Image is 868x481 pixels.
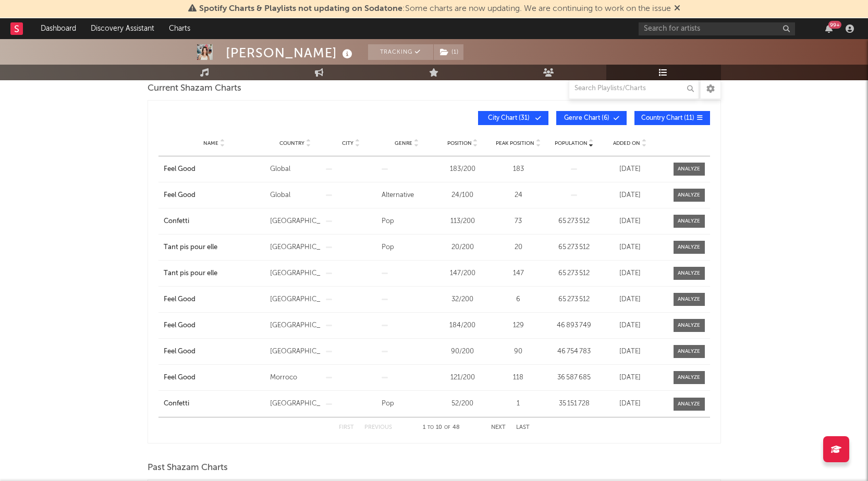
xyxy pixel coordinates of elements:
[164,268,265,279] a: Tant pis pour elle
[556,111,627,125] button: Genre Chart(6)
[493,347,544,357] div: 90
[437,347,488,357] div: 90 / 200
[164,399,265,409] a: Confetti
[437,268,488,279] div: 147 / 200
[605,164,655,175] div: [DATE]
[164,373,265,383] a: Feel Good
[605,399,655,409] div: [DATE]
[148,82,241,95] span: Current Shazam Charts
[825,24,833,33] button: 99+
[433,44,464,60] span: ( 1 )
[270,347,321,357] div: [GEOGRAPHIC_DATA]
[270,294,321,305] div: [GEOGRAPHIC_DATA]
[83,18,162,39] a: Discovery Assistant
[382,190,432,201] div: Alternative
[342,140,353,146] span: City
[199,5,402,13] span: Spotify Charts & Playlists not updating on Sodatone
[427,425,434,430] span: to
[569,78,699,99] input: Search Playlists/Charts
[270,373,321,383] div: Morroco
[605,268,655,279] div: [DATE]
[164,190,265,201] div: Feel Good
[555,140,588,146] span: Population
[493,268,544,279] div: 147
[496,140,534,146] span: Peak Position
[364,425,392,430] button: Previous
[33,18,83,39] a: Dashboard
[382,216,432,227] div: Pop
[549,268,600,279] div: 65 273 512
[437,373,488,383] div: 121 / 200
[605,373,655,383] div: [DATE]
[605,320,655,331] div: [DATE]
[270,190,321,201] div: Global
[368,44,433,60] button: Tracking
[493,216,544,227] div: 73
[549,373,600,383] div: 36 587 685
[605,242,655,253] div: [DATE]
[563,115,611,121] span: Genre Chart ( 6 )
[270,164,321,175] div: Global
[549,242,600,253] div: 65 273 512
[437,294,488,305] div: 32 / 200
[199,5,671,13] span: : Some charts are now updating. We are continuing to work on the issue
[605,216,655,227] div: [DATE]
[395,140,412,146] span: Genre
[493,242,544,253] div: 20
[605,347,655,357] div: [DATE]
[382,242,432,253] div: Pop
[270,268,321,279] div: [GEOGRAPHIC_DATA]
[493,190,544,201] div: 24
[164,164,265,175] a: Feel Good
[444,425,450,430] span: of
[634,111,710,125] button: Country Chart(11)
[516,425,530,430] button: Last
[148,462,228,474] span: Past Shazam Charts
[549,399,600,409] div: 35 151 728
[639,22,795,35] input: Search for artists
[549,320,600,331] div: 46 893 749
[413,422,470,434] div: 1 10 48
[478,111,548,125] button: City Chart(31)
[447,140,472,146] span: Position
[279,140,304,146] span: Country
[605,190,655,201] div: [DATE]
[270,216,321,227] div: [GEOGRAPHIC_DATA]
[437,242,488,253] div: 20 / 200
[437,190,488,201] div: 24 / 100
[437,164,488,175] div: 183 / 200
[164,320,265,331] a: Feel Good
[164,347,265,357] a: Feel Good
[493,399,544,409] div: 1
[226,44,355,61] div: [PERSON_NAME]
[162,18,198,39] a: Charts
[491,425,506,430] button: Next
[605,294,655,305] div: [DATE]
[641,115,694,121] span: Country Chart ( 11 )
[437,216,488,227] div: 113 / 200
[493,294,544,305] div: 6
[434,44,463,60] button: (1)
[613,140,640,146] span: Added On
[493,373,544,383] div: 118
[485,115,533,121] span: City Chart ( 31 )
[164,294,265,305] a: Feel Good
[270,320,321,331] div: [GEOGRAPHIC_DATA]
[828,21,841,29] div: 99 +
[437,399,488,409] div: 52 / 200
[382,399,432,409] div: Pop
[270,399,321,409] div: [GEOGRAPHIC_DATA]
[674,5,680,13] span: Dismiss
[437,320,488,331] div: 184 / 200
[164,242,265,253] a: Tant pis pour elle
[549,294,600,305] div: 65 273 512
[164,216,265,227] a: Confetti
[493,320,544,331] div: 129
